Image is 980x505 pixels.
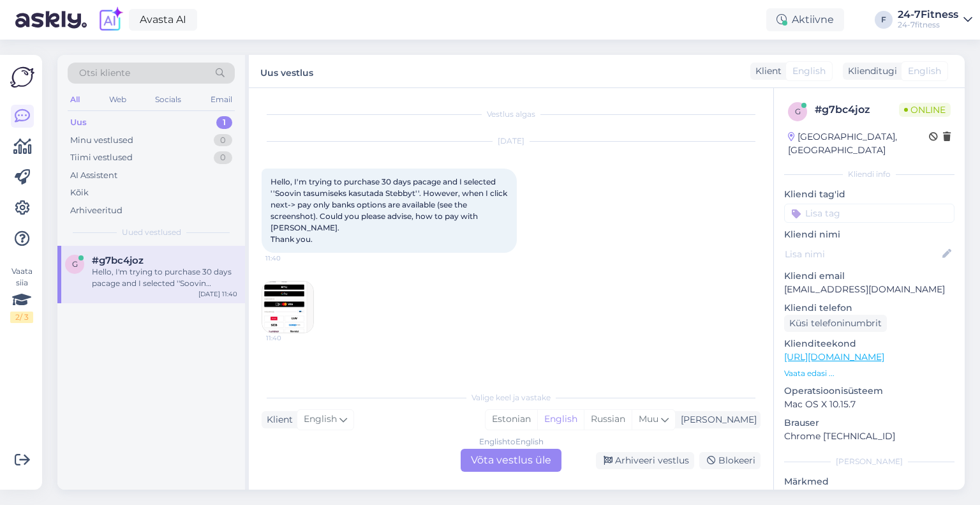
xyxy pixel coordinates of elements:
[461,449,561,472] div: Võta vestlus üle
[479,436,544,448] div: English to English
[792,64,826,78] span: English
[10,266,33,323] div: Vaata siia
[68,91,82,108] div: All
[97,6,124,33] img: explore-ai
[10,65,34,89] img: Askly Logo
[70,116,87,129] div: Uus
[766,8,844,31] div: Aktiivne
[262,392,761,403] div: Valige keel ja vastake
[214,134,232,147] div: 0
[784,337,954,350] p: Klienditeekond
[10,312,33,323] div: 2 / 3
[784,475,954,488] p: Märkmed
[262,135,761,147] div: [DATE]
[784,269,954,283] p: Kliendi email
[304,412,337,426] span: English
[784,398,954,411] p: Mac OS X 10.15.7
[676,413,757,426] div: [PERSON_NAME]
[784,456,954,467] div: [PERSON_NAME]
[216,116,232,129] div: 1
[122,227,181,238] span: Uued vestlused
[198,289,237,299] div: [DATE] 11:40
[486,410,537,429] div: Estonian
[815,102,899,117] div: # g7bc4joz
[795,107,801,116] span: g
[266,333,314,343] span: 11:40
[584,410,632,429] div: Russian
[208,91,235,108] div: Email
[271,177,509,244] span: Hello, I'm trying to purchase 30 days pacage and I selected ''Soovin tasumiseks kasutada Stebbyt'...
[788,130,929,157] div: [GEOGRAPHIC_DATA], [GEOGRAPHIC_DATA]
[92,266,237,289] div: Hello, I'm trying to purchase 30 days pacage and I selected ''Soovin tasumiseks kasutada Stebbyt'...
[70,186,89,199] div: Kõik
[898,10,958,20] div: 24-7Fitness
[639,413,658,425] span: Muu
[784,301,954,315] p: Kliendi telefon
[70,134,133,147] div: Minu vestlused
[70,151,133,164] div: Tiimi vestlused
[908,64,941,78] span: English
[70,204,122,217] div: Arhiveeritud
[750,64,782,78] div: Klient
[843,64,897,78] div: Klienditugi
[784,188,954,201] p: Kliendi tag'id
[72,259,78,269] span: g
[784,416,954,430] p: Brauser
[898,10,972,30] a: 24-7Fitness24-7fitness
[265,253,313,263] span: 11:40
[79,66,130,80] span: Otsi kliente
[784,315,887,332] div: Küsi telefoninumbrit
[262,282,313,333] img: Attachment
[262,109,761,120] div: Vestlus algas
[875,11,893,29] div: F
[784,204,954,223] input: Lisa tag
[152,91,184,108] div: Socials
[785,247,940,261] input: Lisa nimi
[899,103,951,117] span: Online
[92,255,144,266] span: #g7bc4joz
[214,151,232,164] div: 0
[262,413,293,426] div: Klient
[596,452,694,469] div: Arhiveeri vestlus
[537,410,584,429] div: English
[70,169,117,182] div: AI Assistent
[699,452,761,469] div: Blokeeri
[784,283,954,296] p: [EMAIL_ADDRESS][DOMAIN_NAME]
[784,368,954,379] p: Vaata edasi ...
[898,20,958,30] div: 24-7fitness
[784,228,954,241] p: Kliendi nimi
[784,351,884,363] a: [URL][DOMAIN_NAME]
[784,169,954,180] div: Kliendi info
[784,430,954,443] p: Chrome [TECHNICAL_ID]
[107,91,129,108] div: Web
[260,63,313,80] label: Uus vestlus
[129,9,197,31] a: Avasta AI
[784,384,954,398] p: Operatsioonisüsteem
